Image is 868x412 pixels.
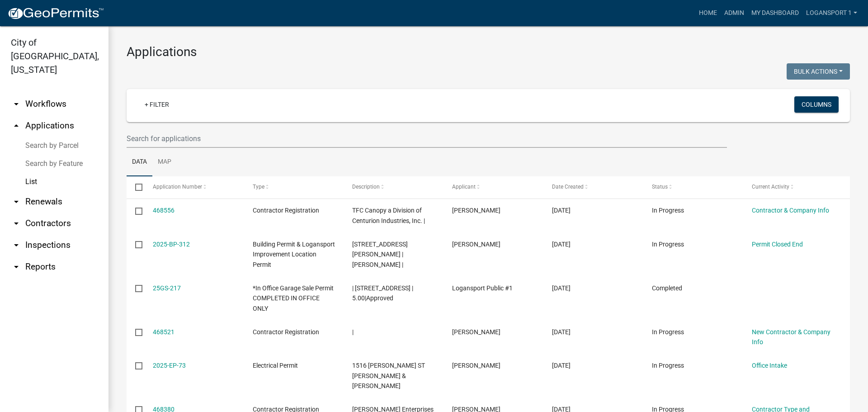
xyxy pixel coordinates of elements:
span: Christian Alcauter [452,328,500,336]
a: 25GS-217 [153,284,181,292]
datatable-header-cell: Applicant [443,176,543,198]
span: Contractor Registration [253,328,319,336]
i: arrow_drop_down [11,240,22,251]
datatable-header-cell: Description [344,176,443,198]
a: My Dashboard [748,5,802,22]
a: Logansport 1 [802,5,861,22]
span: 08/24/2025 [552,362,571,369]
datatable-header-cell: Current Activity [743,176,843,198]
a: New Contractor & Company Info [752,328,830,346]
a: + Filter [137,96,176,113]
a: 468521 [153,328,175,336]
a: Data [127,148,152,177]
a: Admin [721,5,748,22]
i: arrow_drop_down [11,99,22,109]
span: Date Created [552,184,584,190]
span: 1516 WRIGHT ST Serrano, Maurilio & Andrew [352,362,425,390]
span: Jessica Loeffler [452,207,500,214]
span: Status [652,184,668,190]
i: arrow_drop_down [11,196,22,207]
span: Electrical Permit [253,362,298,369]
span: Jeanna Newell [452,241,500,248]
a: Home [695,5,721,22]
span: In Progress [652,328,684,336]
i: arrow_drop_up [11,120,22,131]
span: Type [253,184,264,190]
span: Armando villafana pedraza [452,362,500,369]
span: Current Activity [752,184,789,190]
datatable-header-cell: Type [244,176,344,198]
span: In Progress [652,362,684,369]
span: In Progress [652,241,684,248]
span: | 1228 E Market | 5.00|Approved [352,284,413,302]
span: Applicant [452,184,476,190]
button: Bulk Actions [787,63,850,80]
span: | [352,328,354,336]
a: 2025-EP-73 [153,362,186,369]
span: 08/25/2025 [552,241,571,248]
button: Columns [794,96,839,113]
a: 468556 [153,207,175,214]
a: Contractor & Company Info [752,207,829,214]
i: arrow_drop_down [11,261,22,272]
span: *In Office Garage Sale Permit COMPLETED IN OFFICE ONLY [253,284,334,313]
datatable-header-cell: Application Number [144,176,244,198]
span: Contractor Registration [253,207,319,214]
span: Logansport Public #1 [452,284,513,292]
h3: Applications [127,44,850,60]
span: TFC Canopy a Division of Centurion Industries, Inc. | [352,207,425,224]
span: Building Permit & Logansport Improvement Location Permit [253,241,335,269]
datatable-header-cell: Date Created [543,176,643,198]
a: 2025-BP-312 [153,241,190,248]
span: Description [352,184,380,190]
a: Permit Closed End [752,241,803,248]
span: In Progress [652,207,684,214]
span: 08/25/2025 [552,284,571,292]
span: Application Number [153,184,202,190]
input: Search for applications [127,129,727,148]
a: Office Intake [752,362,787,369]
i: arrow_drop_down [11,218,22,229]
span: 848 SHERMAN ST | Newell, Jeanna M | [352,241,408,269]
a: Map [152,148,177,177]
span: 08/25/2025 [552,328,571,336]
span: Completed [652,284,682,292]
span: 08/25/2025 [552,207,571,214]
datatable-header-cell: Select [127,176,144,198]
datatable-header-cell: Status [643,176,743,198]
